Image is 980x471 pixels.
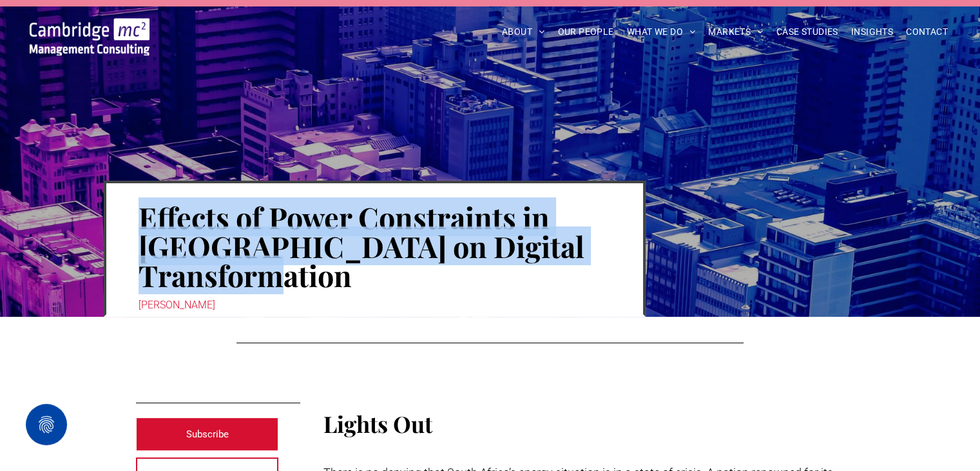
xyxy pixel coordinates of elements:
[30,18,149,55] img: Go to Homepage
[495,22,552,42] a: ABOUT
[702,22,769,42] a: MARKETS
[551,22,620,42] a: OUR PEOPLE
[30,20,149,34] a: Your Business Transformed | Cambridge Management Consulting
[899,22,954,42] a: CONTACT
[139,201,611,291] h1: Effects of Power Constraints in [GEOGRAPHIC_DATA] on Digital Transformation
[845,22,899,42] a: INSIGHTS
[620,22,702,42] a: WHAT WE DO
[136,417,279,451] a: Subscribe
[139,296,611,314] div: [PERSON_NAME]
[323,408,432,439] span: Lights Out
[186,418,229,450] span: Subscribe
[770,22,845,42] a: CASE STUDIES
